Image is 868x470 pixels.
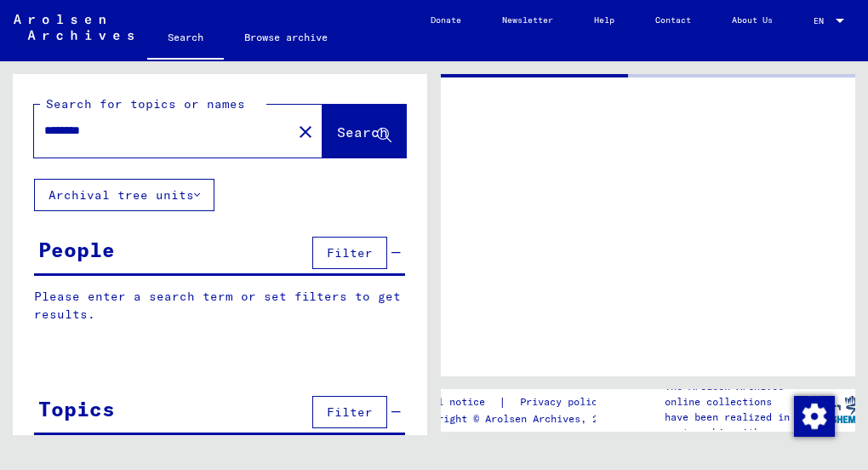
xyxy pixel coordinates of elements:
[295,122,316,142] mat-icon: close
[327,245,373,261] span: Filter
[327,404,373,420] span: Filter
[794,396,835,437] img: Change consent
[312,237,387,269] button: Filter
[224,17,348,58] a: Browse archive
[46,96,245,112] mat-label: Search for topics or names
[38,234,115,265] div: People
[34,179,214,211] button: Archival tree units
[414,393,499,411] a: Legal notice
[323,105,406,158] button: Search
[147,17,224,61] a: Search
[665,410,803,440] p: have been realized in partnership with
[414,393,624,411] div: |
[814,16,832,26] span: EN
[288,114,323,148] button: Clear
[414,411,624,427] p: Copyright © Arolsen Archives, 2021
[665,379,803,410] p: The Arolsen Archives online collections
[312,396,387,428] button: Filter
[793,395,834,436] div: Change consent
[34,288,405,324] p: Please enter a search term or set filters to get results.
[14,14,134,40] img: Arolsen_neg.svg
[506,393,624,411] a: Privacy policy
[38,393,115,424] div: Topics
[337,123,388,140] span: Search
